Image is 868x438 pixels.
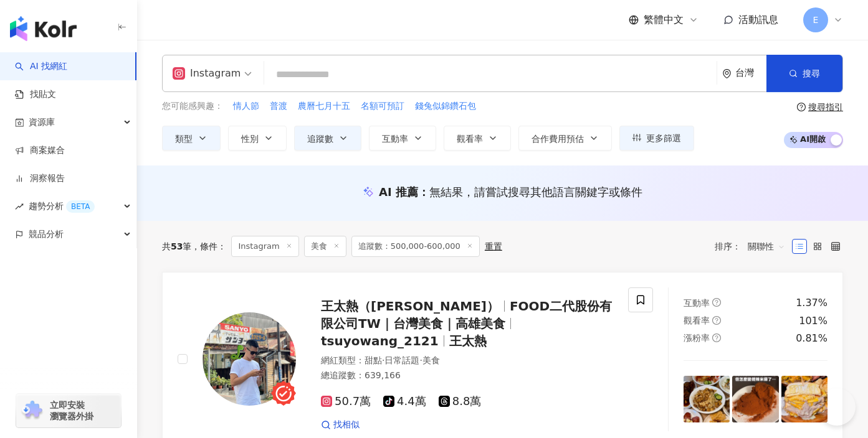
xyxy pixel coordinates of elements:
[20,401,44,421] img: chrome extension
[738,14,778,26] span: 活動訊息
[796,332,827,345] div: 0.81%
[231,236,298,257] span: Instagram
[15,202,24,211] span: rise
[813,13,819,27] span: E
[644,13,684,27] span: 繁體中文
[360,100,405,113] button: 名額可預訂
[294,126,361,151] button: 追蹤數
[684,315,710,325] span: 觀看率
[382,355,384,365] span: ·
[241,134,259,144] span: 性別
[16,394,121,427] a: chrome extension立即安裝 瀏覽器外掛
[351,236,480,257] span: 追蹤數：500,000-600,000
[321,299,499,314] span: 王太熱（[PERSON_NAME]）
[439,395,482,408] span: 8.8萬
[171,241,183,251] span: 53
[532,134,584,144] span: 合作費用預估
[429,185,642,198] span: 無結果，請嘗試搜尋其他語言關鍵字或條件
[304,236,346,257] span: 美食
[712,333,721,342] span: question-circle
[15,88,56,101] a: 找貼文
[191,241,226,251] span: 條件 ：
[384,355,419,365] span: 日常話題
[808,102,843,112] div: 搜尋指引
[321,419,360,431] a: 找相似
[269,100,288,113] button: 普渡
[173,63,241,83] div: Instagram
[162,100,223,113] span: 您可能感興趣：
[485,241,502,251] div: 重置
[781,376,827,422] img: post-image
[297,100,351,113] button: 農曆七月十五
[379,184,642,200] div: AI 推薦 ：
[321,299,612,331] span: FOOD二代股份有限公司TW｜台灣美食｜高雄美食
[383,395,426,408] span: 4.4萬
[10,16,77,41] img: logo
[50,399,93,422] span: 立即安裝 瀏覽器外掛
[203,312,296,406] img: KOL Avatar
[361,100,404,113] span: 名額可預訂
[619,126,694,151] button: 更多篩選
[321,333,439,348] span: tsuyowang_2121
[321,355,613,367] div: 網紅類型 ：
[712,298,721,307] span: question-circle
[298,100,350,113] span: 農曆七月十五
[369,126,436,151] button: 互動率
[270,100,287,113] span: 普渡
[414,100,477,113] button: 錢兔似錦鑽石包
[732,376,778,422] img: post-image
[712,316,721,325] span: question-circle
[228,126,287,151] button: 性別
[684,298,710,308] span: 互動率
[797,103,806,111] span: question-circle
[818,388,856,426] iframe: Help Scout Beacon - Open
[722,69,732,78] span: environment
[796,296,827,310] div: 1.37%
[29,192,95,220] span: 趨勢分析
[29,220,64,248] span: 競品分析
[321,395,371,408] span: 50.7萬
[449,333,487,348] span: 王太熱
[766,55,842,92] button: 搜尋
[422,355,440,365] span: 美食
[162,241,191,251] div: 共 筆
[684,376,730,422] img: post-image
[715,236,792,256] div: 排序：
[29,108,55,136] span: 資源庫
[233,100,259,113] span: 情人節
[382,134,408,144] span: 互動率
[333,419,360,431] span: 找相似
[735,68,766,78] div: 台灣
[419,355,422,365] span: ·
[66,200,95,213] div: BETA
[748,236,785,256] span: 關聯性
[646,133,681,143] span: 更多篩選
[15,60,67,73] a: searchAI 找網紅
[365,355,382,365] span: 甜點
[799,314,827,328] div: 101%
[457,134,483,144] span: 觀看率
[444,126,511,151] button: 觀看率
[803,68,820,78] span: 搜尋
[307,134,333,144] span: 追蹤數
[15,144,65,157] a: 商案媒合
[162,126,221,151] button: 類型
[15,172,65,185] a: 洞察報告
[175,134,193,144] span: 類型
[415,100,476,113] span: 錢兔似錦鑽石包
[684,333,710,343] span: 漲粉率
[321,370,613,382] div: 總追蹤數 ： 639,166
[232,100,260,113] button: 情人節
[518,126,612,151] button: 合作費用預估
